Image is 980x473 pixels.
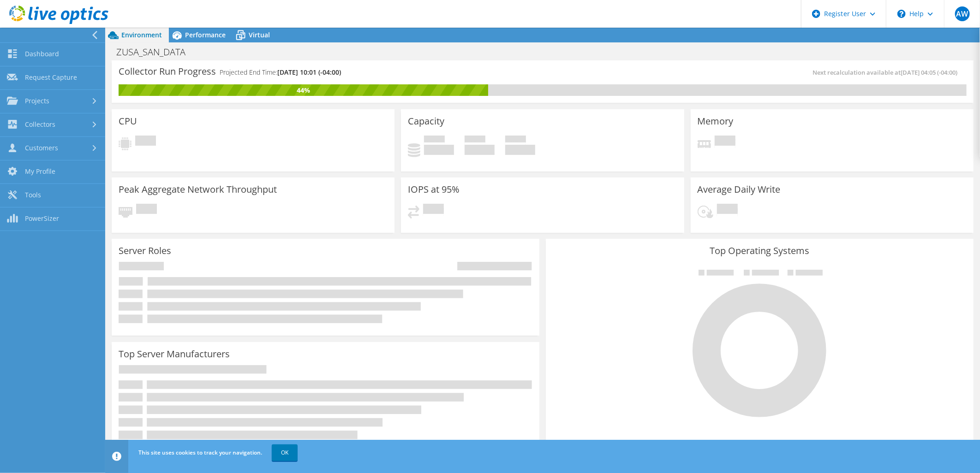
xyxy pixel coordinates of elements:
[121,30,162,39] span: Environment
[717,204,738,216] span: Pending
[553,246,967,256] h3: Top Operating Systems
[423,204,444,216] span: Pending
[813,68,962,77] span: Next recalculation available at
[408,116,444,126] h3: Capacity
[220,67,341,77] h4: Projected End Time:
[119,116,137,126] h3: CPU
[119,184,277,195] h3: Peak Aggregate Network Throughput
[505,145,535,155] h4: 0 GiB
[698,116,734,126] h3: Memory
[272,444,298,461] a: OK
[897,10,906,18] svg: \n
[424,145,454,155] h4: 0 GiB
[715,136,735,148] span: Pending
[112,47,200,57] h1: ZUSA_SAN_DATA
[119,349,230,359] h3: Top Server Manufacturers
[138,449,262,456] span: This site uses cookies to track your navigation.
[277,68,341,77] span: [DATE] 10:01 (-04:00)
[135,136,156,148] span: Pending
[136,204,157,216] span: Pending
[465,136,485,145] span: Free
[955,6,970,21] span: AW
[119,246,171,256] h3: Server Roles
[698,184,781,195] h3: Average Daily Write
[408,184,460,195] h3: IOPS at 95%
[249,30,270,39] span: Virtual
[119,85,488,95] div: 44%
[185,30,226,39] span: Performance
[901,68,957,77] span: [DATE] 04:05 (-04:00)
[505,136,526,145] span: Total
[465,145,495,155] h4: 0 GiB
[424,136,445,145] span: Used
